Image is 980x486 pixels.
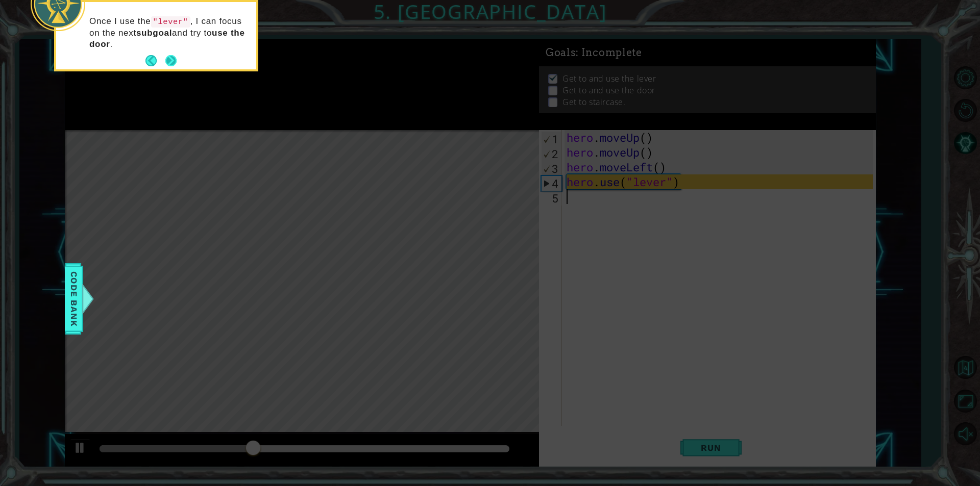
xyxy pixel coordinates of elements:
[145,55,165,66] button: Back
[151,16,190,28] code: "lever"
[136,28,172,38] strong: subgoal
[89,28,245,49] strong: use the door
[89,16,249,50] p: Once I use the , I can focus on the next and try to .
[66,268,82,330] span: Code Bank
[165,55,177,66] button: Next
